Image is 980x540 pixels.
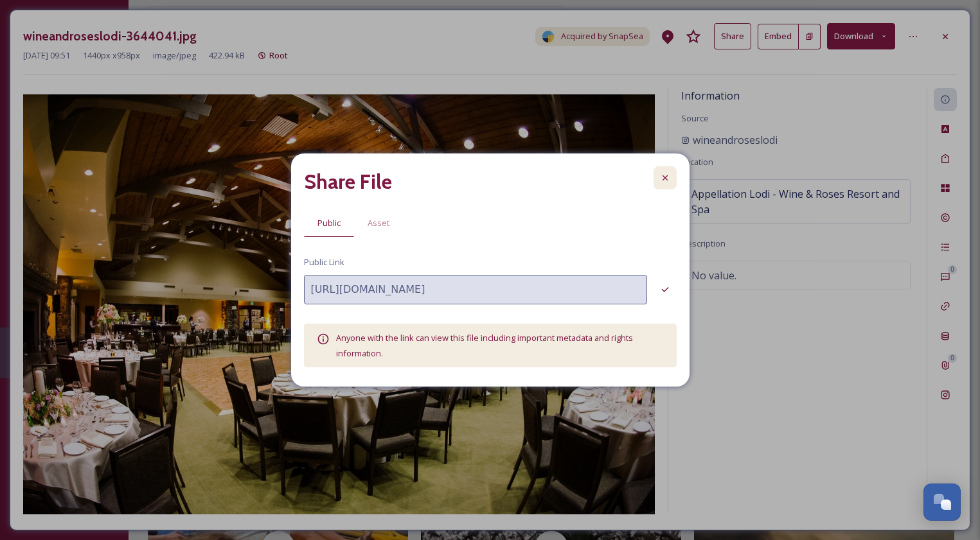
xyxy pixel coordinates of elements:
h2: Share File [304,166,392,197]
span: Anyone with the link can view this file including important metadata and rights information. [336,332,633,359]
span: Public [317,217,341,229]
button: Open Chat [923,483,961,521]
span: Asset [368,217,389,229]
span: Public Link [304,256,344,268]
